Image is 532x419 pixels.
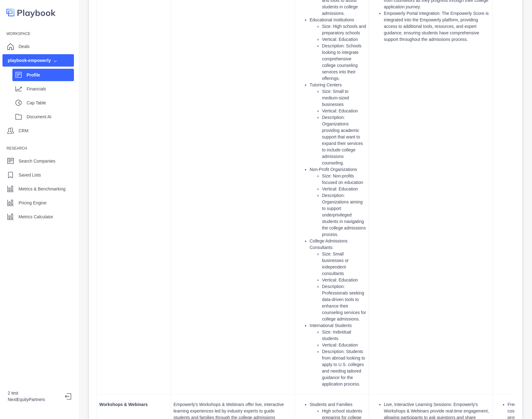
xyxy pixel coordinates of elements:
[322,348,366,387] li: Description: Students from abroad looking to apply to U.S. colleges and needing tailored guidance...
[310,17,366,82] li: Educational Institutions
[322,43,366,82] li: Description: Schools looking to integrate comprehensive college counseling services into their of...
[322,186,366,192] li: Vertical: Education
[322,251,366,277] li: Size: Small businesses or independent consultants
[322,108,366,114] li: Vertical: Education
[6,6,56,19] img: logo-colored
[322,23,366,36] li: Size: High schools and preparatory schools
[322,342,366,348] li: Vertical: Education
[8,390,60,396] p: 2 test
[27,100,74,106] p: Cap Table
[310,82,366,166] li: Tutoring Centers
[27,86,74,92] p: Financials
[322,329,366,342] li: Size: Individual students
[19,43,30,50] p: Deals
[310,322,366,387] li: International Students
[322,173,366,186] li: Size: Non-profits focused on education
[19,158,55,164] p: Search Companies
[19,200,46,206] p: Pricing Engine
[322,283,366,322] li: Description: Professionals seeking data-driven tools to enhance their counseling services for col...
[310,166,366,238] li: Non-Profit Organizations
[322,277,366,283] li: Vertical: Education
[19,214,53,220] p: Metrics Calculator
[322,36,366,43] li: Vertical: Education
[8,57,51,64] div: playbook-empowerly
[19,128,28,134] p: CRM
[19,172,41,178] p: Saved Lists
[8,396,60,403] p: NextEquityPartners
[19,186,66,192] p: Metrics & Benchmarking
[27,114,74,120] p: Document AI
[384,10,490,43] li: Empowerly Portal Integration: The Empowerly Score is integrated into the Empowerly platform, prov...
[322,114,366,166] li: Description: Organizations providing academic support that want to expand their services to inclu...
[322,88,366,108] li: Size: Small to medium-sized businesses
[27,72,74,78] p: Profile
[99,402,148,407] strong: Workshops & Webinars
[310,238,366,322] li: College Admissions Consultants
[322,192,366,238] li: Description: Organizations aiming to support underprivileged students in navigating the college a...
